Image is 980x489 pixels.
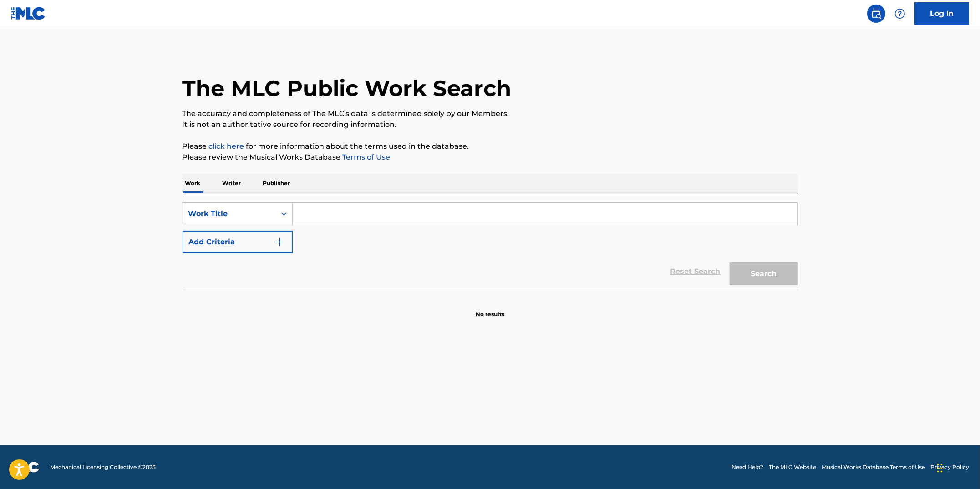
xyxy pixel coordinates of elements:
a: Public Search [867,5,885,23]
a: click here [209,142,244,151]
img: MLC Logo [11,7,46,20]
p: Work [183,174,203,193]
div: Work Title [188,208,270,219]
a: Terms of Use [341,153,391,161]
p: Please for more information about the terms used in the database. [183,141,798,152]
p: Writer [220,174,244,193]
a: The MLC Website [769,463,816,471]
form: Search Form [183,202,798,290]
span: Mechanical Licensing Collective © 2025 [50,463,156,471]
img: help [894,8,905,19]
p: Publisher [260,174,293,193]
a: Need Help? [731,463,763,471]
a: Privacy Policy [930,463,969,471]
img: search [871,8,882,19]
p: The accuracy and completeness of The MLC's data is determined solely by our Members. [183,108,798,119]
a: Musical Works Database Terms of Use [822,463,925,471]
div: Help [891,5,909,23]
div: Drag [937,454,943,482]
img: logo [11,462,39,473]
img: 9d2ae6d4665cec9f34b9.svg [274,237,285,247]
p: Please review the Musical Works Database [183,152,798,163]
iframe: Chat Widget [934,445,980,489]
p: No results [476,299,504,318]
h1: The MLC Public Work Search [183,75,512,102]
p: It is not an authoritative source for recording information. [183,119,798,130]
a: Log In [914,2,969,25]
button: Add Criteria [183,231,293,253]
